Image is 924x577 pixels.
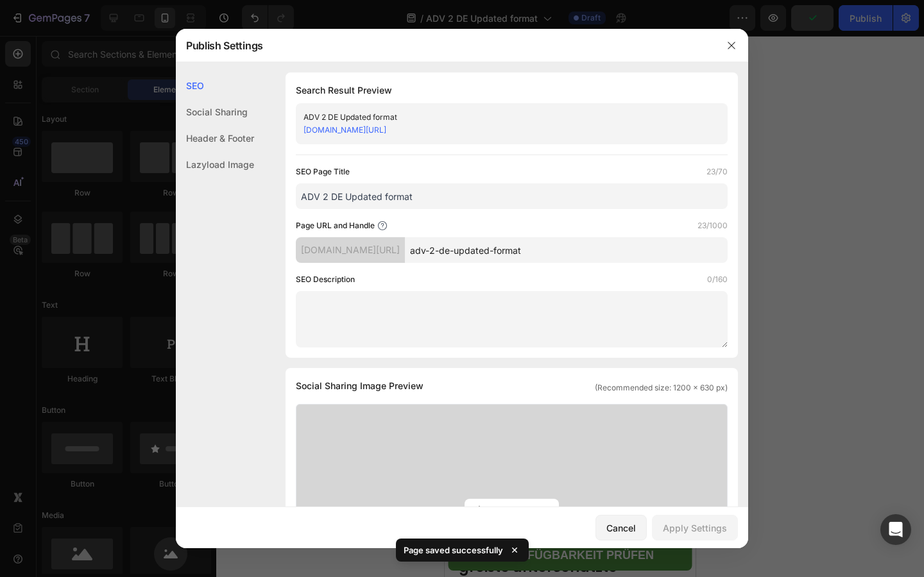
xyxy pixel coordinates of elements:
label: SEO Description [296,273,355,286]
label: 23/70 [706,165,728,178]
span: Fragen Sie jeden, der jemals unter schlechtem Schlaf, morgendlichen Nackenschmerzen oder ständige... [14,343,236,401]
div: Publish Settings [176,29,715,62]
button: Apply Settings [652,515,738,540]
label: Page URL and Handle [296,219,375,232]
label: 0/160 [707,273,728,286]
button: Cancel [595,515,647,540]
span: (Recommended size: 1200 x 630 px) [595,382,728,394]
a: [DOMAIN_NAME][URL] [304,125,386,135]
span: Home > Wellness Reports > Better Sleep [14,86,145,94]
div: Lazyload Image [176,151,254,178]
span: Leider leiden über 70 % der Menschen irgendwann in ihrem Leben unter Schlafproblemen. Diese weit ... [14,413,237,494]
label: 23/1000 [697,219,728,232]
div: Header & Footer [176,125,254,151]
div: [DOMAIN_NAME][URL] [296,237,405,263]
strong: [DATE][PERSON_NAME] | Geschrieben von [PERSON_NAME] [14,187,205,197]
strong: Schlechter Schlaf – Das größte unterschätzte Problem für Ihre Gesundheit [14,503,224,560]
a: 👉 Verfügbarkeit prüfen [4,505,247,535]
div: Open Intercom Messenger [880,514,911,545]
div: SEO [176,72,254,99]
strong: 👉 Verfügbarkeit prüfen [42,513,209,526]
strong: Der Schlafexperte [6,42,158,65]
span: Mobile ( 391 px) [69,6,124,19]
h1: Search Result Preview [296,83,728,98]
span: Upload Image [489,504,549,517]
div: ADV 2 DE Updated format [304,111,699,124]
div: Social Sharing [176,99,254,125]
p: Page saved successfully [404,544,503,556]
img: gempages_552635065859834858-d60f131a-b26b-42cb-8bed-87ce3be4a387.webp [13,209,238,335]
span: Social Sharing Image Preview [296,378,424,394]
input: Handle [405,237,728,263]
div: Cancel [606,521,636,535]
label: SEO Page Title [296,165,350,178]
strong: Expertin-Entdeckung löst Nackenschmerz-Rätsel: Wachen Sie schmerzfrei auf! [14,101,214,181]
div: Apply Settings [663,521,727,535]
input: Title [296,183,728,209]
